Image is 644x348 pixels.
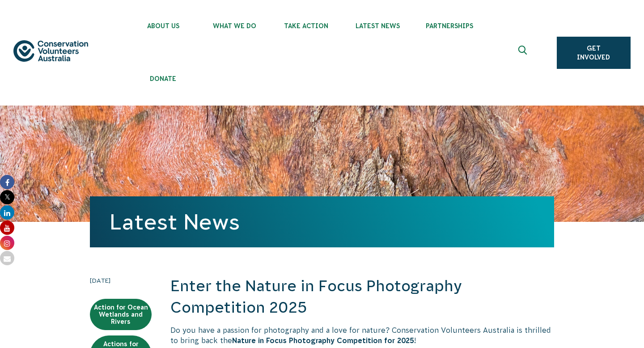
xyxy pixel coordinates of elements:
span: Expand search box [518,46,529,60]
a: Get Involved [557,37,631,69]
span: Latest News [342,22,414,30]
h2: Enter the Nature in Focus Photography Competition 2025 [170,276,554,318]
span: About Us [127,22,199,30]
p: Do you have a passion for photography and a love for nature? Conservation Volunteers Australia is... [170,325,554,345]
button: Expand search box Close search box [513,42,534,64]
strong: Nature in Focus Photography Competition for 2025 [232,336,414,344]
span: Partnerships [414,22,485,30]
a: Action for Ocean Wetlands and Rivers [90,299,152,330]
a: Latest News [110,210,240,234]
span: Donate [127,75,199,82]
span: Take Action [271,22,342,30]
img: logo.svg [13,40,88,62]
span: What We Do [199,22,271,30]
time: [DATE] [90,276,152,285]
